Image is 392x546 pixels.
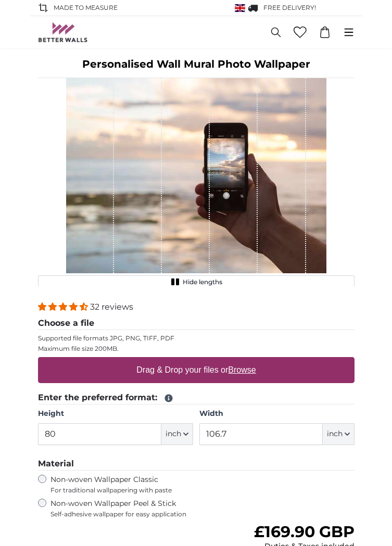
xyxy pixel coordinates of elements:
span: 32 reviews [90,302,133,312]
legend: Material [38,458,355,471]
span: FREE delivery! [263,4,316,11]
label: Drag & Drop your files or [132,360,260,380]
span: For traditional wallpapering with paste [50,486,280,494]
img: personalised-photo [38,78,355,273]
legend: Enter the preferred format: [38,391,355,404]
button: inch [323,423,355,445]
span: 4.31 stars [38,302,90,312]
label: Non-woven Wallpaper Classic [50,475,280,494]
u: Browse [228,365,256,374]
label: Non-woven Wallpaper Peel & Stick [50,499,312,518]
span: inch [166,429,181,439]
p: Supported file formats JPG, PNG, TIFF, PDF [38,334,355,342]
span: inch [327,429,343,439]
div: 1 of 1 [38,78,355,286]
span: £169.90 GBP [254,522,355,541]
p: Maximum file size 200MB. [38,345,355,353]
span: Self-adhesive wallpaper for easy application [50,510,312,518]
label: Width [199,409,355,419]
img: Betterwalls [38,22,88,42]
h1: Personalised Wall Mural Photo Wallpaper [38,57,355,71]
button: inch [161,423,193,445]
button: Hide lengths [38,275,355,289]
span: Hide lengths [183,278,222,286]
span: Made to Measure [54,3,118,12]
legend: Choose a file [38,317,355,330]
label: Height [38,409,193,419]
img: United Kingdom [235,4,245,12]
